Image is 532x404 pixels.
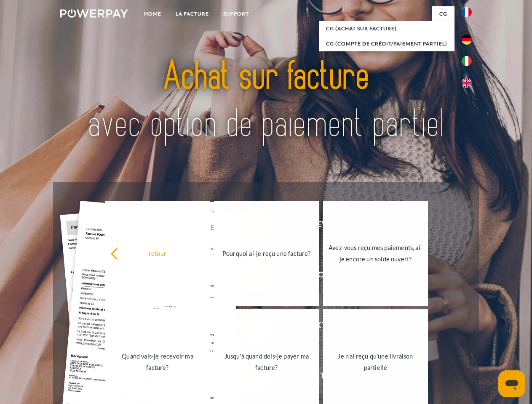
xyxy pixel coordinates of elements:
div: Quand vais-je recevoir ma facture? [110,351,205,373]
img: it [462,56,472,66]
div: Je n'ai reçu qu'une livraison partielle [328,351,423,373]
div: Pourquoi ai-je reçu une facture? [219,247,314,259]
img: de [462,35,472,45]
img: title-powerpay_fr.svg [80,40,452,161]
div: Avez-vous reçu mes paiements, ai-je encore un solde ouvert? [328,242,423,265]
iframe: Bouton de lancement de la fenêtre de messagerie [498,370,525,397]
img: logo-powerpay-white.svg [60,9,128,18]
a: CG (Compte de crédit/paiement partiel) [319,36,454,51]
a: CG (achat sur facture) [319,21,454,36]
a: LA FACTURE [168,6,216,21]
a: Avez-vous reçu mes paiements, ai-je encore un solde ouvert? [323,201,428,306]
img: fr [462,7,472,17]
div: retour [110,247,205,259]
img: en [462,78,472,88]
a: Home [137,6,168,21]
a: Support [216,6,256,21]
div: Jusqu'à quand dois-je payer ma facture? [219,351,314,373]
a: CG [432,6,454,21]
